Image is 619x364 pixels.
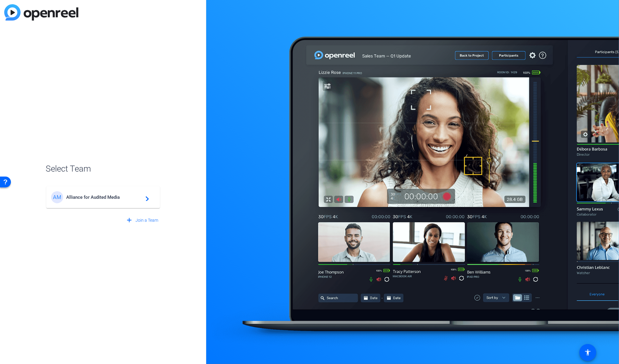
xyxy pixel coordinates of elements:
[4,4,78,21] img: blue-gradient.svg
[66,195,142,200] span: Alliance for Audited Media
[142,194,149,201] mat-icon: navigate_next
[125,217,133,224] mat-icon: add
[123,215,161,226] button: Join a Team
[46,163,161,175] span: Select Team
[51,191,63,203] div: AM
[584,349,591,356] mat-icon: accessibility
[135,217,158,224] span: Join a Team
